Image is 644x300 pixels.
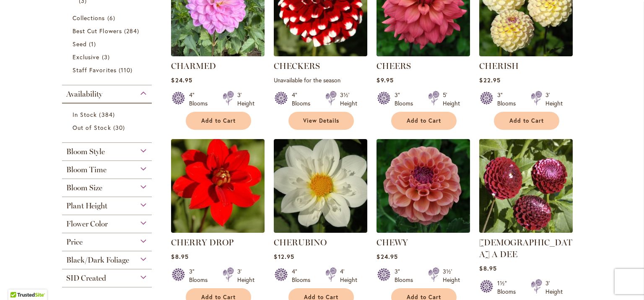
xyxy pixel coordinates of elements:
span: Add to Cart [509,117,544,124]
span: Staff Favorites [73,66,117,74]
span: Bloom Time [66,165,106,174]
span: Price [66,237,83,247]
div: 5' Height [443,91,460,108]
span: Bloom Style [66,147,105,156]
div: 4" Blooms [292,267,315,284]
span: SID Created [66,274,106,283]
span: Flower Color [66,219,108,229]
span: Add to Cart [201,117,236,124]
div: 3½' Height [340,91,357,108]
a: Staff Favorites [73,66,143,74]
a: Collections [73,13,143,22]
img: CHEWY [377,139,470,233]
a: CHEWY [377,226,470,234]
p: Unavailable for the season [274,76,367,84]
div: 3" Blooms [189,267,213,284]
iframe: Launch Accessibility Center [6,270,30,294]
a: CHECKERS [274,61,320,71]
span: 30 [113,123,127,132]
span: 3 [102,53,112,61]
a: In Stock 384 [73,110,143,119]
div: 1½" Blooms [497,279,521,296]
a: CHARMED [171,50,265,58]
span: $24.95 [171,76,192,84]
span: Bloom Size [66,183,102,192]
div: 3' Height [237,91,254,108]
a: CHARMED [171,61,216,71]
img: CHERUBINO [274,139,367,233]
span: $24.95 [377,253,397,261]
div: 3' Height [545,91,563,108]
a: [DEMOGRAPHIC_DATA] A DEE [479,237,572,259]
a: CHERRY DROP [171,226,265,234]
a: CHERUBINO [274,237,327,247]
button: Add to Cart [186,112,251,130]
span: View Details [303,117,339,124]
span: Out of Stock [73,124,111,132]
div: 4' Height [340,267,357,284]
div: 3" Blooms [395,267,418,284]
span: Best Cut Flowers [73,27,122,35]
span: $9.95 [377,76,393,84]
a: CHEERS [377,50,470,58]
a: CHEWY [377,237,408,247]
div: 3½' Height [443,267,460,284]
img: CHERRY DROP [171,139,265,233]
span: Exclusive [73,53,99,61]
a: CHEERS [377,61,411,71]
span: 1 [89,39,98,48]
button: Add to Cart [494,112,559,130]
button: Add to Cart [391,112,457,130]
a: View Details [288,112,354,130]
div: 4" Blooms [292,91,315,108]
span: $12.95 [274,253,294,261]
a: Best Cut Flowers [73,26,143,35]
span: 110 [119,66,135,74]
span: Seed [73,40,87,48]
span: Black/Dark Foliage [66,255,129,265]
span: $8.95 [171,253,188,261]
a: Out of Stock 30 [73,123,143,132]
span: 6 [107,13,117,22]
div: 3" Blooms [395,91,418,108]
a: CHERISH [479,61,519,71]
a: CHECKERS [274,50,367,58]
span: 284 [124,26,141,35]
a: CHICK A DEE [479,226,573,234]
a: Exclusive [73,53,143,61]
span: Collections [73,14,105,22]
span: Availability [66,89,102,99]
span: Plant Height [66,201,107,211]
div: 3' Height [545,279,563,296]
div: 3" Blooms [497,91,521,108]
a: CHERUBINO [274,226,367,234]
span: $22.95 [479,76,500,84]
span: 384 [99,110,117,119]
img: CHICK A DEE [479,139,573,233]
a: CHERRY DROP [171,237,234,247]
div: 3' Height [237,267,254,284]
div: 4" Blooms [189,91,213,108]
a: Seed [73,39,143,48]
span: Add to Cart [407,117,441,124]
a: CHERISH [479,50,573,58]
span: $8.95 [479,264,496,272]
span: In Stock [73,111,97,118]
